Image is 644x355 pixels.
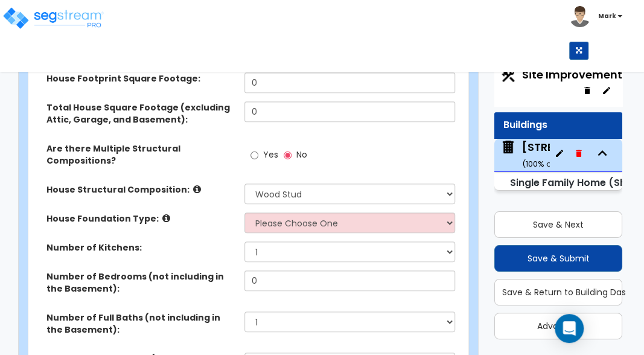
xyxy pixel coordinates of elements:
[46,270,235,295] label: Number of Bedrooms (not including in the Basement):
[46,142,235,167] label: Are there Multiple Structural Compositions?
[503,118,613,132] div: Buildings
[522,67,636,82] span: Site Improvements
[555,314,584,343] div: Open Intercom Messenger
[569,6,590,27] img: avatar.png
[193,185,201,194] i: click for more info!
[522,139,630,170] div: [STREET_ADDRESS]
[494,211,622,238] button: Save & Next
[46,72,235,85] label: House Footprint Square Footage:
[162,214,170,223] i: click for more info!
[494,313,622,339] button: Advanced
[284,149,292,162] input: No
[46,312,235,336] label: Number of Full Baths (not including in the Basement):
[46,101,235,126] label: Total House Square Footage (excluding Attic, Garage, and Basement):
[296,149,307,161] span: No
[46,213,235,225] label: House Foundation Type:
[598,11,616,21] b: Mark
[500,139,550,170] span: 9222 Rustlers Creek Dr
[522,158,591,170] small: ( 100 % ownership)
[250,149,258,162] input: Yes
[46,184,235,196] label: House Structural Composition:
[2,6,104,30] img: logo_pro_r.png
[263,149,278,161] span: Yes
[494,245,622,272] button: Save & Submit
[500,139,516,155] img: building.svg
[494,279,622,305] button: Save & Return to Building Dashboard
[500,68,516,84] img: Construction.png
[46,241,235,254] label: Number of Kitchens:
